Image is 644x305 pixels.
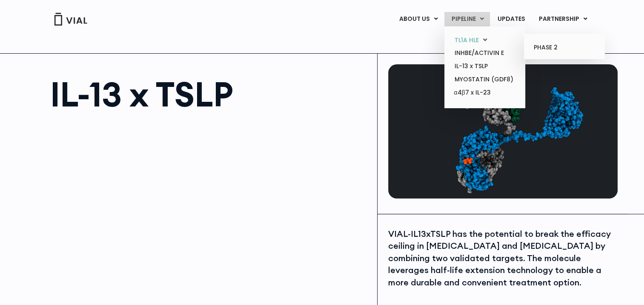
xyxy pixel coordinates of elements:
a: PARTNERSHIPMenu Toggle [532,12,594,26]
a: TL1A HLEMenu Toggle [447,34,522,47]
a: PIPELINEMenu Toggle [444,12,490,26]
a: PHASE 2 [527,41,601,55]
a: INHBE/ACTIVIN E [447,46,522,60]
h1: IL-13 x TSLP [50,77,369,111]
a: ABOUT USMenu Toggle [392,12,444,26]
a: IL-13 x TSLP [447,60,522,73]
a: UPDATES [490,12,531,26]
a: α4β7 x IL-23 [447,86,522,100]
img: Vial Logo [54,13,88,26]
div: VIAL-IL13xTSLP has the potential to break the efficacy ceiling in [MEDICAL_DATA] and [MEDICAL_DAT... [388,228,615,289]
a: MYOSTATIN (GDF8) [447,73,522,86]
